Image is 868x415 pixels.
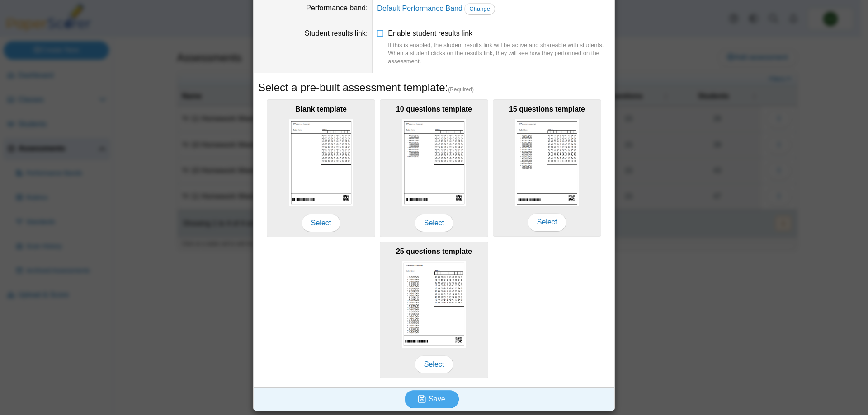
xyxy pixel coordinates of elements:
[429,395,445,403] span: Save
[415,214,453,232] span: Select
[402,261,466,348] img: scan_sheet_25_questions.png
[302,214,340,232] span: Select
[469,5,490,12] span: Change
[396,105,472,113] b: 10 questions template
[515,119,579,206] img: scan_sheet_15_questions.png
[405,390,459,408] button: Save
[377,5,462,12] a: Default Performance Band
[388,29,610,66] span: Enable student results link
[388,41,610,66] div: If this is enabled, the student results link will be active and shareable with students. When a s...
[402,119,466,206] img: scan_sheet_10_questions.png
[258,80,610,95] h5: Select a pre-built assessment template:
[509,105,585,113] b: 15 questions template
[305,29,368,37] label: Student results link
[464,3,495,15] a: Change
[306,4,368,12] label: Performance band
[528,213,566,231] span: Select
[396,247,472,255] b: 25 questions template
[289,119,353,206] img: scan_sheet_blank.png
[448,86,474,93] span: (Required)
[295,105,347,113] b: Blank template
[415,355,453,373] span: Select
